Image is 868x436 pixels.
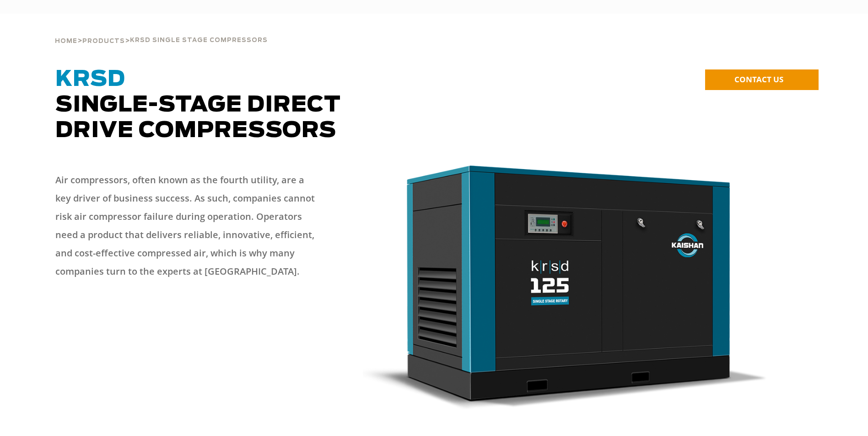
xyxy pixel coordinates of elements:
span: Single-Stage Direct Drive Compressors [55,69,341,142]
a: Home [55,37,77,45]
img: krsd125 [363,162,768,409]
span: CONTACT US [734,74,783,85]
span: Home [55,38,77,44]
a: Products [82,37,125,45]
span: Products [82,38,125,44]
span: krsd single stage compressors [130,37,268,43]
a: CONTACT US [705,69,819,90]
span: KRSD [55,69,125,90]
div: > > [55,14,268,48]
p: Air compressors, often known as the fourth utility, are a key driver of business success. As such... [55,171,321,281]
